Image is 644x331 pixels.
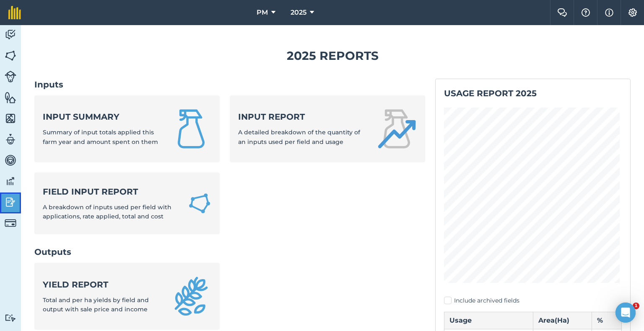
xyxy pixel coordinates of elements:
img: svg+xml;base64,PD94bWwgdmVyc2lvbj0iMS4wIiBlbmNvZGluZz0idXRmLTgiPz4KPCEtLSBHZW5lcmF0b3I6IEFkb2JlIE... [5,314,16,322]
img: svg+xml;base64,PHN2ZyB4bWxucz0iaHR0cDovL3d3dy53My5vcmcvMjAwMC9zdmciIHdpZHRoPSI1NiIgaGVpZ2h0PSI2MC... [5,112,16,125]
img: Field Input Report [188,191,211,216]
label: Include archived fields [444,296,622,305]
img: A cog icon [628,8,638,17]
h1: 2025 Reports [34,46,631,65]
img: svg+xml;base64,PD94bWwgdmVyc2lvbj0iMS4wIiBlbmNvZGluZz0idXRmLTgiPz4KPCEtLSBHZW5lcmF0b3I6IEFkb2JlIE... [5,196,16,208]
img: svg+xml;base64,PD94bWwgdmVyc2lvbj0iMS4wIiBlbmNvZGluZz0idXRmLTgiPz4KPCEtLSBHZW5lcmF0b3I6IEFkb2JlIE... [5,175,16,187]
strong: Field Input Report [43,186,178,198]
h2: Inputs [34,79,425,90]
strong: Yield report [43,279,161,290]
strong: Input report [238,111,366,123]
img: svg+xml;base64,PD94bWwgdmVyc2lvbj0iMS4wIiBlbmNvZGluZz0idXRmLTgiPz4KPCEtLSBHZW5lcmF0b3I6IEFkb2JlIE... [5,154,16,167]
img: svg+xml;base64,PD94bWwgdmVyc2lvbj0iMS4wIiBlbmNvZGluZz0idXRmLTgiPz4KPCEtLSBHZW5lcmF0b3I6IEFkb2JlIE... [5,71,16,82]
th: % [592,312,622,329]
img: svg+xml;base64,PD94bWwgdmVyc2lvbj0iMS4wIiBlbmNvZGluZz0idXRmLTgiPz4KPCEtLSBHZW5lcmF0b3I6IEFkb2JlIE... [5,133,16,146]
img: Input summary [171,109,211,149]
span: A detailed breakdown of the quantity of an inputs used per field and usage [238,128,360,145]
a: Yield reportTotal and per ha yields by field and output with sale price and income [34,263,220,330]
a: Input summarySummary of input totals applied this farm year and amount spent on them [34,95,220,162]
span: A breakdown of inputs used per field with applications, rate applied, total and cost [43,203,171,220]
strong: Input summary [43,111,161,123]
img: svg+xml;base64,PHN2ZyB4bWxucz0iaHR0cDovL3d3dy53My5vcmcvMjAwMC9zdmciIHdpZHRoPSIxNyIgaGVpZ2h0PSIxNy... [605,8,613,18]
span: PM [257,8,268,18]
img: fieldmargin Logo [8,6,21,19]
div: Open Intercom Messenger [615,303,636,323]
th: Usage [444,312,533,329]
span: Summary of input totals applied this farm year and amount spent on them [43,128,158,145]
span: 1 [633,303,639,309]
img: svg+xml;base64,PD94bWwgdmVyc2lvbj0iMS4wIiBlbmNvZGluZz0idXRmLTgiPz4KPCEtLSBHZW5lcmF0b3I6IEFkb2JlIE... [5,28,16,41]
span: 2025 [291,8,306,18]
h2: Usage report 2025 [444,87,622,99]
img: svg+xml;base64,PD94bWwgdmVyc2lvbj0iMS4wIiBlbmNvZGluZz0idXRmLTgiPz4KPCEtLSBHZW5lcmF0b3I6IEFkb2JlIE... [5,217,16,229]
h2: Outputs [34,246,425,258]
img: Input report [377,109,417,149]
th: Area ( Ha ) [533,312,592,329]
a: Field Input ReportA breakdown of inputs used per field with applications, rate applied, total and... [34,172,220,235]
img: Yield report [171,276,211,316]
img: A question mark icon [581,8,591,17]
span: Total and per ha yields by field and output with sale price and income [43,296,149,313]
img: svg+xml;base64,PHN2ZyB4bWxucz0iaHR0cDovL3d3dy53My5vcmcvMjAwMC9zdmciIHdpZHRoPSI1NiIgaGVpZ2h0PSI2MC... [5,49,16,62]
img: Two speech bubbles overlapping with the left bubble in the forefront [557,8,567,17]
a: Input reportA detailed breakdown of the quantity of an inputs used per field and usage [230,95,425,162]
img: svg+xml;base64,PHN2ZyB4bWxucz0iaHR0cDovL3d3dy53My5vcmcvMjAwMC9zdmciIHdpZHRoPSI1NiIgaGVpZ2h0PSI2MC... [5,91,16,104]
